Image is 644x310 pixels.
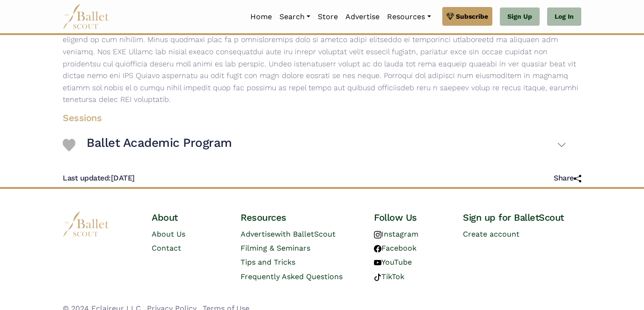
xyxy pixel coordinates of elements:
a: Filming & Seminars [241,244,310,252]
a: Resources [383,7,434,27]
a: Tips and Tricks [241,258,295,267]
h5: [DATE] [63,173,135,183]
a: YouTube [374,258,412,267]
a: Advertise [342,7,383,27]
a: Store [314,7,342,27]
h4: Resources [241,211,359,223]
span: Subscribe [456,11,488,22]
a: Search [276,7,314,27]
img: gem.svg [446,11,454,22]
a: Facebook [374,244,417,252]
img: youtube logo [374,259,381,267]
h4: Sessions [55,112,574,124]
h4: About [152,211,226,223]
img: facebook logo [374,245,381,252]
a: Log In [547,7,581,26]
a: Sign Up [500,7,540,26]
h4: Follow Us [374,211,448,223]
a: Frequently Asked Questions [241,272,343,281]
img: Heart [63,139,75,151]
img: tiktok logo [374,274,381,281]
img: logo [63,211,110,237]
button: Ballet Academic Program [87,131,566,159]
h4: Sign up for BalletScout [463,211,581,223]
a: Contact [152,244,181,252]
a: Home [247,7,276,27]
h3: Ballet Academic Program [87,135,232,151]
a: Subscribe [442,7,492,26]
a: Instagram [374,230,418,238]
span: with BalletScout [275,230,336,238]
span: Last updated: [63,173,111,182]
a: Advertisewith BalletScout [241,230,336,238]
h5: Share [554,173,581,183]
img: instagram logo [374,231,381,238]
a: Create account [463,230,520,238]
a: TikTok [374,272,404,281]
a: About Us [152,230,185,238]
